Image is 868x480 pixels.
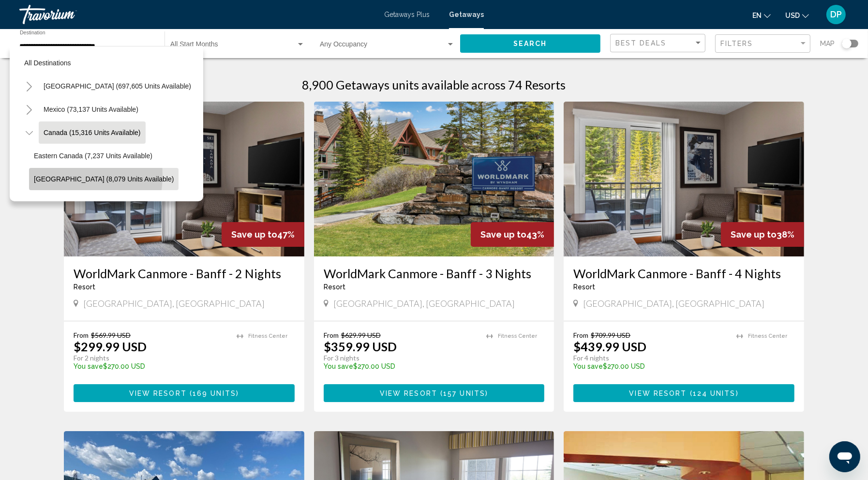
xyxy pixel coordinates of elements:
[471,222,554,247] div: 43%
[39,98,143,120] button: Mexico (73,137 units available)
[752,12,762,19] span: en
[324,266,545,281] a: WorldMark Canmore - Banff - 3 Nights
[830,10,842,19] span: DP
[437,390,488,397] span: ( )
[573,283,595,291] span: Resort
[573,266,794,281] a: WorldMark Canmore - Banff - 4 Nights
[19,193,39,212] button: Toggle Caribbean & Atlantic Islands (59,429 units available)
[91,331,131,339] span: $569.99 USD
[44,82,191,90] span: [GEOGRAPHIC_DATA] (697,605 units available)
[74,354,227,362] p: For 2 nights
[443,390,485,397] span: 157 units
[324,362,353,370] span: You save
[19,52,194,74] button: All destinations
[324,283,345,291] span: Resort
[19,76,39,96] button: Toggle United States (697,605 units available)
[748,333,787,339] span: Fitness Center
[333,298,515,309] span: [GEOGRAPHIC_DATA], [GEOGRAPHIC_DATA]
[193,390,236,397] span: 169 units
[74,384,295,402] button: View Resort(169 units)
[449,11,484,18] a: Getaways
[39,191,192,213] button: [GEOGRAPHIC_DATA] (59,429 units available)
[302,77,566,92] h1: 8,900 Getaways units available across 74 Resorts
[629,390,687,397] span: View Resort
[74,362,103,370] span: You save
[29,145,157,167] button: Eastern Canada (7,237 units available)
[248,333,287,339] span: Fitness Center
[573,362,603,370] span: You save
[785,8,809,22] button: Change currency
[720,40,753,47] span: Filters
[341,331,381,339] span: $629.99 USD
[222,222,304,247] div: 47%
[820,37,835,50] span: Map
[564,102,804,256] img: A408I01X.jpg
[324,362,477,370] p: $270.00 USD
[715,34,810,54] button: Filter
[615,39,703,47] mat-select: Sort by
[83,298,265,309] span: [GEOGRAPHIC_DATA], [GEOGRAPHIC_DATA]
[19,123,39,142] button: Toggle Canada (15,316 units available)
[829,441,860,472] iframe: Кнопка запуска окна обмена сообщениями
[573,354,727,362] p: For 4 nights
[34,152,152,160] span: Eastern Canada (7,237 units available)
[380,390,437,397] span: View Resort
[74,362,227,370] p: $270.00 USD
[693,390,736,397] span: 124 units
[573,384,794,402] button: View Resort(124 units)
[573,339,646,354] p: $439.99 USD
[44,105,138,113] span: Mexico (73,137 units available)
[513,40,547,48] span: Search
[74,266,295,281] a: WorldMark Canmore - Banff - 2 Nights
[324,384,545,402] button: View Resort(157 units)
[573,362,727,370] p: $270.00 USD
[314,102,554,256] img: A408E01X.jpg
[324,354,477,362] p: For 3 nights
[687,390,739,397] span: ( )
[29,168,179,190] button: [GEOGRAPHIC_DATA] (8,079 units available)
[24,59,71,67] span: All destinations
[498,333,537,339] span: Fitness Center
[74,283,95,291] span: Resort
[19,5,374,24] a: Travorium
[129,390,187,397] span: View Resort
[384,11,430,18] a: Getaways Plus
[34,175,174,183] span: [GEOGRAPHIC_DATA] (8,079 units available)
[752,8,771,22] button: Change language
[19,100,39,119] button: Toggle Mexico (73,137 units available)
[39,75,196,97] button: [GEOGRAPHIC_DATA] (697,605 units available)
[785,12,800,19] span: USD
[39,121,146,144] button: Canada (15,316 units available)
[731,229,777,240] span: Save up to
[823,4,849,25] button: User Menu
[615,39,666,47] span: Best Deals
[74,331,89,339] span: From
[583,298,764,309] span: [GEOGRAPHIC_DATA], [GEOGRAPHIC_DATA]
[324,339,397,354] p: $359.99 USD
[187,390,239,397] span: ( )
[74,339,147,354] p: $299.99 USD
[460,34,600,52] button: Search
[44,129,141,136] span: Canada (15,316 units available)
[324,331,339,339] span: From
[231,229,277,240] span: Save up to
[573,331,588,339] span: From
[721,222,804,247] div: 38%
[591,331,630,339] span: $709.99 USD
[480,229,526,240] span: Save up to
